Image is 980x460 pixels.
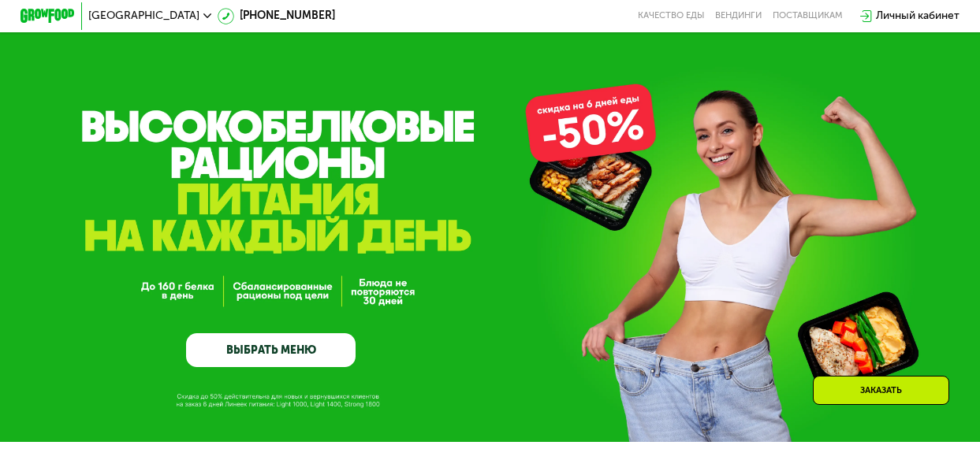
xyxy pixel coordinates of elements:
div: Личный кабинет [876,8,960,24]
a: Вендинги [715,10,762,21]
div: Заказать [813,376,949,405]
a: [PHONE_NUMBER] [218,8,335,24]
a: ВЫБРАТЬ МЕНЮ [186,333,356,367]
div: поставщикам [773,10,843,21]
span: [GEOGRAPHIC_DATA] [88,10,199,21]
a: Качество еды [638,10,704,21]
